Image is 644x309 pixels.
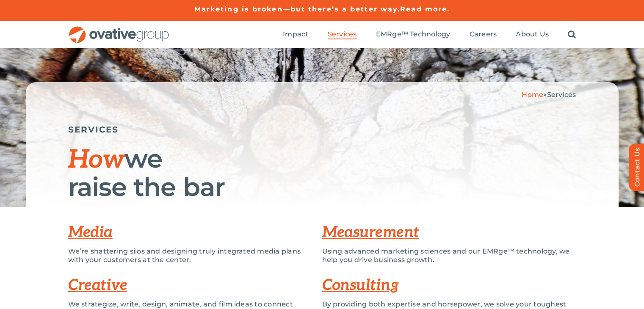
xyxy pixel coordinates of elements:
[376,30,451,39] a: EMRge™ Technology
[68,145,576,201] h1: we raise the bar
[68,25,170,33] a: OG_Full_horizontal_RGB
[68,223,113,242] a: Media
[547,91,576,99] span: Services
[470,30,497,39] span: Careers
[68,124,576,135] h5: SERVICES
[322,223,419,242] a: Measurement
[328,30,357,39] span: Services
[283,21,576,48] nav: Menu
[322,276,399,295] a: Consulting
[68,276,127,295] a: Creative
[283,30,308,39] span: Impact
[516,30,549,39] a: About Us
[522,91,543,99] a: Home
[68,247,310,264] p: We’re shattering silos and designing truly integrated media plans with your customers at the center.
[194,5,401,13] a: Marketing is broken—but there’s a better way.
[568,30,576,39] a: Search
[68,145,124,175] span: How
[516,30,549,39] span: About Us
[283,30,308,39] a: Impact
[400,5,450,13] a: Read more.
[522,91,576,99] span: »
[322,247,576,264] p: Using advanced marketing sciences and our EMRge™ technology, we help you drive business growth.
[328,30,357,39] a: Services
[376,30,451,39] span: EMRge™ Technology
[470,30,497,39] a: Careers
